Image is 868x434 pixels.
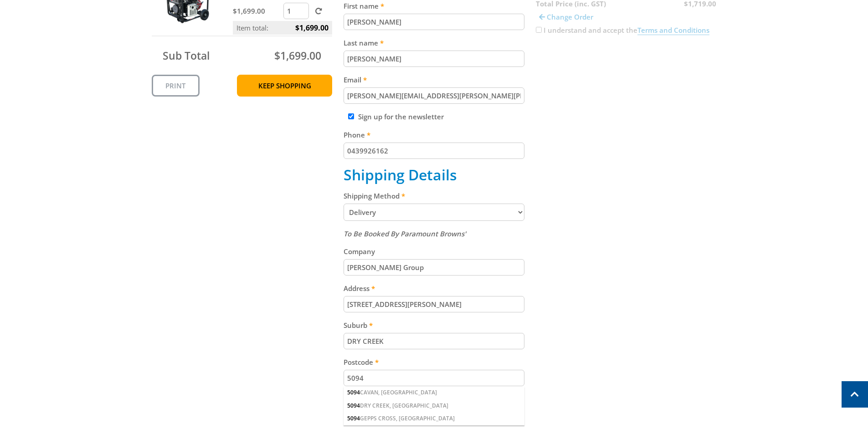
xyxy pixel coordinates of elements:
[163,48,210,63] span: Sub Total
[344,370,524,386] input: Please enter your postcode.
[344,386,524,399] div: CAVAN, [GEOGRAPHIC_DATA]
[233,21,332,35] p: Item total:
[344,166,524,184] h2: Shipping Details
[344,296,524,312] input: Please enter your address.
[344,143,524,159] input: Please enter your telephone number.
[344,357,524,368] label: Postcode
[344,229,466,238] em: To Be Booked By Paramount Browns'
[344,51,524,67] input: Please enter your last name.
[237,75,332,97] a: Keep Shopping
[344,190,524,201] label: Shipping Method
[344,333,524,349] input: Please enter your suburb.
[344,14,524,30] input: Please enter your first name.
[344,246,524,257] label: Company
[347,402,360,409] span: 5094
[344,87,524,104] input: Please enter your email address.
[344,320,524,331] label: Suburb
[347,388,360,396] span: 5094
[344,204,524,221] select: Please select a shipping method.
[233,5,282,16] p: $1,699.00
[344,37,524,48] label: Last name
[344,399,524,412] div: DRY CREEK, [GEOGRAPHIC_DATA]
[344,74,524,85] label: Email
[344,129,524,140] label: Phone
[152,75,200,97] a: Print
[344,412,524,425] div: GEPPS CROSS, [GEOGRAPHIC_DATA]
[344,283,524,294] label: Address
[347,414,360,422] span: 5094
[358,112,444,121] label: Sign up for the newsletter
[295,21,329,35] span: $1,699.00
[274,48,321,63] span: $1,699.00
[344,0,524,11] label: First name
